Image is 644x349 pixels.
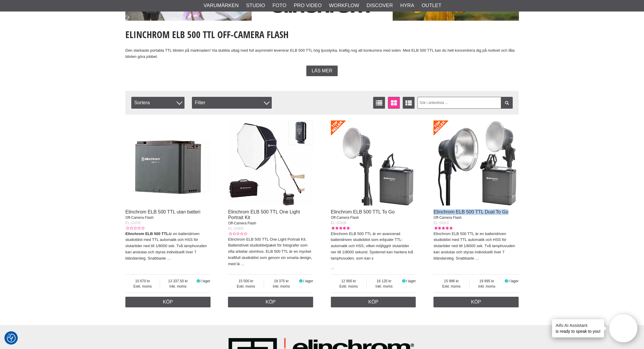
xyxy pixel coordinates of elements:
[373,97,385,109] a: Listvisning
[125,28,519,41] h1: Elinchrom ELB 500 TTL Off-Camera Flash
[433,120,519,206] img: Elinchrom ELB 500 TTL Dual To Go
[294,2,321,9] a: Pro Video
[125,216,153,220] span: Off-Camera Flash
[228,284,264,289] span: Exkl. moms
[125,120,211,206] img: Elinchrom ELB 500 TTL utan batteri
[228,297,313,307] a: Köp
[401,279,406,283] i: I lager
[192,97,272,109] div: Filter
[200,279,210,283] span: I lager
[228,237,313,267] p: Elinchrom ELB 500 TTL One Light Portrait Kit. Batteridrivet studioblixtpaket för fotografer som o...
[470,284,504,289] span: Inkl. moms
[331,278,367,284] span: 12 900
[331,221,346,225] span: EL-10309
[246,2,265,9] a: Studio
[433,209,508,214] a: Elinchrom ELB 500 TTL Dual To Go
[125,231,169,236] strong: Elinchrom ELB 500 TTL
[125,284,160,289] span: Exkl. moms
[160,284,196,289] span: Inkl. moms
[331,231,416,262] p: Elinchrom ELB 500 TTL är en avancerad batteridriven studioblixt som erbjuder TTL-automatik och HS...
[433,278,469,284] span: 15 996
[7,334,16,343] img: Revisit consent button
[433,284,469,289] span: Exkl. moms
[509,279,518,283] span: I lager
[552,319,604,337] div: is ready to speak to you!
[331,226,350,231] div: Kundbetyg: 5.00
[418,97,513,109] input: Sök i artikellista ...
[196,279,200,283] i: I lager
[470,278,504,284] span: 19 995
[228,226,243,231] span: EL-10300
[228,209,300,220] a: Elinchrom ELB 500 TTL One Light Portrait Kit
[556,322,601,328] h4: Aifo AI Assistant
[125,231,211,262] p: är en batteridriven studioblixt med TTL automatik och HSS för slutartider ned till 1/8000 sek. Tv...
[400,2,414,9] a: Hyra
[160,278,196,284] span: 13 337.50
[501,97,513,109] a: Filtrera
[228,278,264,284] span: 15 500
[504,279,509,283] i: I lager
[272,2,286,9] a: Foto
[433,216,462,220] span: Off-Camera Flash
[329,2,359,9] a: Workflow
[125,209,200,214] a: Elinchrom ELB 500 TTL utan batteri
[331,216,359,220] span: Off-Camera Flash
[125,48,519,60] p: Den starkaste portabla TTL blixten på marknaden! Via dubbla uttag med full asymmetri levererar EL...
[228,221,256,225] span: Off-Camera Flash
[367,284,401,289] span: Inkl. moms
[167,256,171,260] a: …
[433,231,519,262] p: Elinchrom ELB 500 TTL är en batteridriven studioblixt med TTL automatik och HSS för slutartider n...
[331,209,395,214] a: Elinchrom ELB 500 TTL To Go
[125,297,211,307] a: Köp
[388,97,400,109] a: Fönstervisning
[403,97,415,109] a: Utökad listvisning
[422,2,441,9] a: Outlet
[433,297,519,307] a: Köp
[406,279,416,283] span: I lager
[367,278,401,284] span: 16 125
[367,2,393,9] a: Discover
[331,120,416,206] img: Elinchrom ELB 500 TTL To Go
[331,266,334,270] a: …
[204,2,239,9] a: Varumärken
[264,284,299,289] span: Inkl. moms
[125,221,141,225] span: EL-10232
[264,278,299,284] span: 19 375
[7,333,16,343] button: Samtyckesinställningar
[331,284,367,289] span: Exkl. moms
[228,231,247,237] div: Kundbetyg: 0
[241,262,245,266] a: …
[125,226,144,231] div: Kundbetyg: 0
[228,120,313,206] img: Elinchrom ELB 500 TTL One Light Portrait Kit
[303,279,313,283] span: I lager
[433,226,452,231] div: Kundbetyg: 5.00
[433,221,449,225] span: EL-10310
[331,297,416,307] a: Köp
[312,68,332,74] span: Läs mer
[475,256,479,260] a: …
[299,279,303,283] i: I lager
[125,278,160,284] span: 10 670
[131,97,185,109] span: Sortera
